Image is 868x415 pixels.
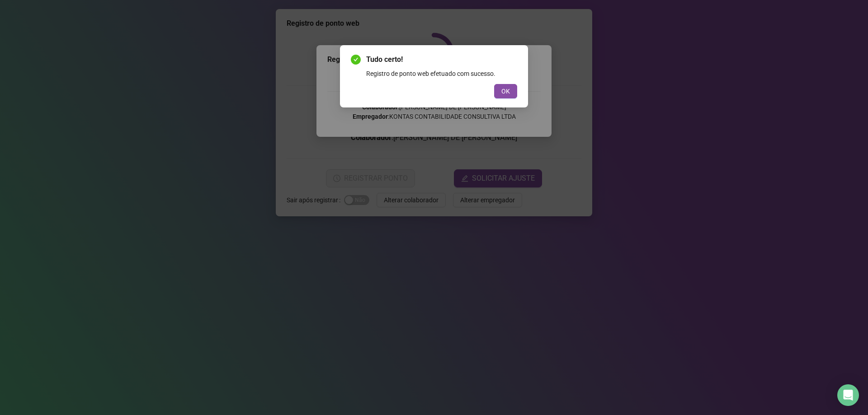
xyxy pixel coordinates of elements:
[366,54,517,65] span: Tudo certo!
[501,86,510,96] span: OK
[494,84,517,98] button: OK
[351,55,361,65] span: check-circle
[366,69,517,79] div: Registro de ponto web efetuado com sucesso.
[837,384,859,406] div: Open Intercom Messenger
